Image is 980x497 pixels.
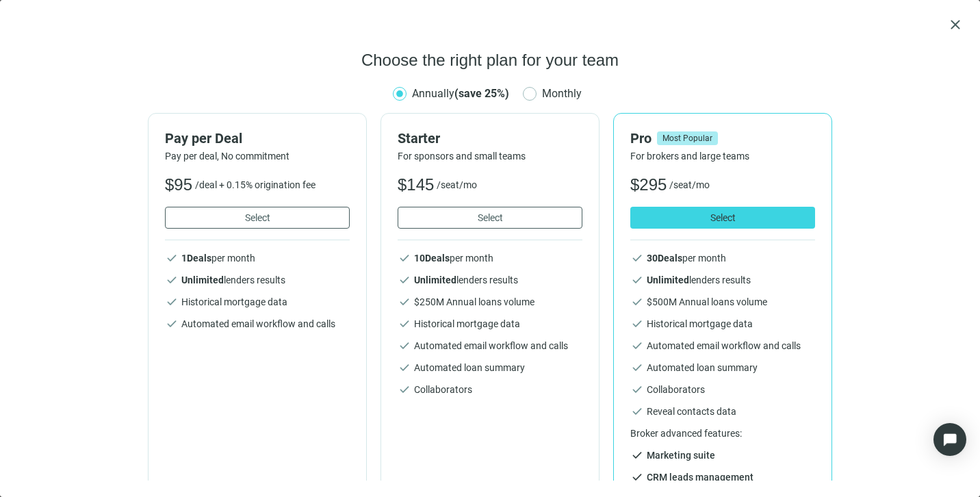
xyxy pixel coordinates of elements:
[630,273,644,287] span: check
[165,317,350,331] li: Automated email workflow and calls
[412,87,509,100] span: Annually
[398,174,434,196] span: $ 145
[398,295,411,309] span: check
[478,212,503,223] span: Select
[414,273,518,287] span: lenders results
[630,405,815,418] li: Reveal contacts data
[630,317,815,331] li: Historical mortgage data
[165,317,179,331] span: check
[414,251,493,265] span: per month
[181,253,211,264] b: 1 Deals
[630,339,815,353] li: Automated email workflow and calls
[165,295,350,309] li: Historical mortgage data
[165,130,242,146] h2: Pay per Deal
[361,49,619,71] h1: Choose the right plan for your team
[630,383,644,396] span: check
[630,361,644,374] span: check
[630,361,815,374] li: Automated loan summary
[647,295,767,309] span: $ 500 M Annual loans volume
[398,361,582,374] li: Automated loan summary
[630,470,644,484] span: check
[181,273,285,287] span: lenders results
[437,178,477,192] span: /seat/mo
[669,178,710,192] span: /seat/mo
[398,130,440,146] h2: Starter
[710,212,736,223] span: Select
[630,295,644,309] span: check
[165,251,179,265] span: check
[414,275,456,285] b: Unlimited
[630,317,644,331] span: check
[630,405,644,418] span: check
[245,212,270,223] span: Select
[657,131,718,145] span: Most Popular
[630,383,815,396] li: Collaborators
[398,317,411,331] span: check
[398,383,582,396] li: Collaborators
[398,273,411,287] span: check
[630,448,644,462] span: check
[630,130,652,146] h2: Pro
[947,16,964,33] button: close
[181,275,224,285] b: Unlimited
[630,207,815,229] button: Select
[195,178,315,192] span: /deal + 0.15% origination fee
[165,174,192,196] span: $ 95
[398,251,411,265] span: check
[398,207,582,229] button: Select
[398,361,411,374] span: check
[933,423,966,456] div: Open Intercom Messenger
[165,207,350,229] button: Select
[165,295,179,309] span: check
[647,251,726,265] span: per month
[630,149,815,163] div: For brokers and large teams
[537,85,587,102] span: Monthly
[630,448,815,462] li: Marketing suite
[398,339,411,353] span: check
[630,174,667,196] span: $ 295
[630,470,815,484] li: CRM leads management
[647,253,682,264] b: 30 Deals
[398,339,582,353] li: Automated email workflow and calls
[414,295,534,309] span: $ 250 M Annual loans volume
[630,339,644,353] span: check
[181,251,255,265] span: per month
[630,426,815,440] p: Broker advanced features:
[647,273,751,287] span: lenders results
[414,253,450,264] b: 10 Deals
[630,251,644,265] span: check
[454,87,509,100] b: (save 25%)
[165,273,179,287] span: check
[398,149,582,163] div: For sponsors and small teams
[647,275,689,285] b: Unlimited
[398,383,411,396] span: check
[165,149,350,163] div: Pay per deal, No commitment
[398,317,582,331] li: Historical mortgage data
